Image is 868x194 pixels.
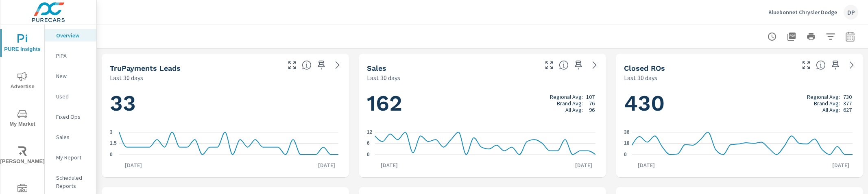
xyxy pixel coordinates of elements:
[803,28,819,45] button: Print Report
[844,5,858,20] div: DP
[543,59,556,72] button: Make Fullscreen
[843,107,852,113] p: 627
[783,28,800,45] button: "Export Report to PDF"
[45,90,96,102] div: Used
[56,113,90,121] p: Fixed Ops
[569,161,598,169] p: [DATE]
[3,109,42,129] span: My Market
[814,100,840,107] p: Brand Avg:
[110,129,113,135] text: 3
[56,153,90,161] p: My Report
[800,59,813,72] button: Make Fullscreen
[624,129,630,135] text: 36
[589,100,595,107] p: 76
[632,161,661,169] p: [DATE]
[110,141,117,146] text: 1.5
[822,28,839,45] button: Apply Filters
[45,50,96,62] div: PIPA
[367,89,598,117] h1: 162
[822,107,840,113] p: All Avg:
[56,174,90,190] p: Scheduled Reports
[45,70,96,82] div: New
[367,152,370,157] text: 0
[56,133,90,141] p: Sales
[56,31,90,39] p: Overview
[3,146,42,166] span: [PERSON_NAME]
[624,73,657,83] p: Last 30 days
[45,131,96,143] div: Sales
[119,161,148,169] p: [DATE]
[367,129,373,135] text: 12
[588,59,601,72] a: See more details in report
[45,111,96,123] div: Fixed Ops
[624,64,665,72] h5: Closed ROs
[842,28,858,45] button: Select Date Range
[45,151,96,163] div: My Report
[367,64,386,72] h5: Sales
[3,34,42,54] span: PURE Insights
[829,59,842,72] span: Save this to your personalized report
[45,29,96,41] div: Overview
[565,107,583,113] p: All Avg:
[56,92,90,100] p: Used
[56,72,90,80] p: New
[807,94,840,100] p: Regional Avg:
[331,59,344,72] a: See more details in report
[367,141,370,146] text: 6
[110,64,181,72] h5: truPayments Leads
[816,60,826,70] span: Number of Repair Orders Closed by the selected dealership group over the selected time range. [So...
[110,73,143,83] p: Last 30 days
[312,161,341,169] p: [DATE]
[302,60,312,70] span: The number of truPayments leads.
[110,89,341,117] h1: 33
[110,152,113,157] text: 0
[557,100,583,107] p: Brand Avg:
[843,94,852,100] p: 730
[624,141,630,146] text: 18
[827,161,855,169] p: [DATE]
[550,94,583,100] p: Regional Avg:
[768,9,837,16] p: Bluebonnet Chrysler Dodge
[3,72,42,92] span: Advertise
[624,152,627,157] text: 0
[375,161,403,169] p: [DATE]
[843,100,852,107] p: 377
[589,107,595,113] p: 96
[624,89,855,117] h1: 430
[45,172,96,192] div: Scheduled Reports
[586,94,595,100] p: 107
[367,73,400,83] p: Last 30 days
[56,52,90,60] p: PIPA
[572,59,585,72] span: Save this to your personalized report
